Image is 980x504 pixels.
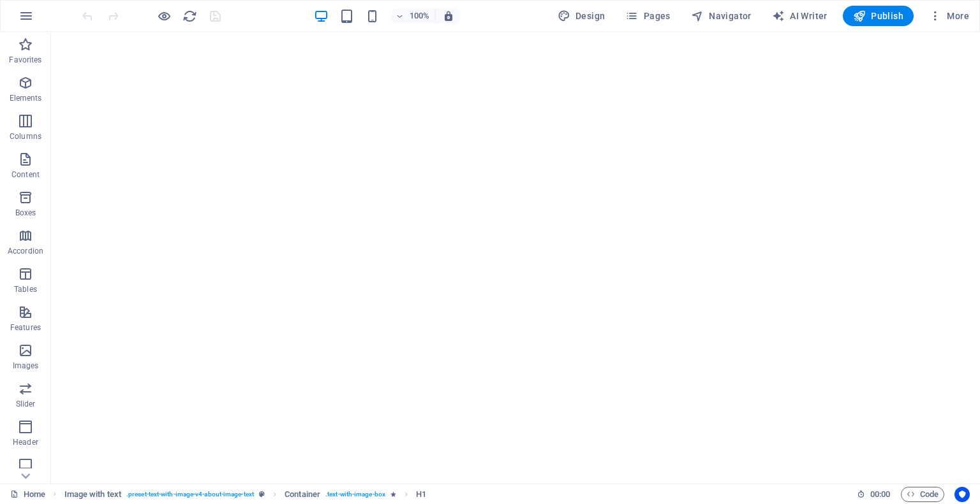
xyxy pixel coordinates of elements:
button: Code [901,487,944,502]
button: AI Writer [767,6,833,26]
p: Images [13,361,39,371]
span: . preset-text-with-image-v4-about-image-text [126,487,254,502]
span: Code [907,487,939,502]
button: Design [553,6,611,26]
nav: breadcrumb [64,487,427,502]
span: Click to select. Double-click to edit [285,487,320,502]
span: Navigator [691,10,752,22]
span: AI Writer [772,10,828,22]
p: Favorites [9,55,41,65]
span: Pages [625,10,670,22]
a: Click to cancel selection. Double-click to open Pages [10,487,45,502]
span: Publish [853,10,903,22]
button: Usercentrics [954,487,970,502]
span: Click to select. Double-click to edit [416,487,426,502]
button: Publish [843,6,914,26]
i: On resize automatically adjust zoom level to fit chosen device. [443,10,454,22]
h6: 100% [410,8,430,24]
button: Click here to leave preview mode and continue editing [156,8,172,24]
span: . text-with-image-box [325,487,385,502]
i: Element contains an animation [390,491,396,498]
i: This element is a customizable preset [259,491,265,498]
p: Accordion [8,246,43,256]
button: More [924,6,974,26]
button: Navigator [686,6,757,26]
p: Header [13,437,38,447]
div: Design (Ctrl+Alt+Y) [553,6,611,26]
span: 00 00 [870,487,890,502]
p: Features [10,322,41,333]
button: Pages [620,6,675,26]
p: Elements [10,93,42,103]
p: Slider [16,399,36,409]
span: : [879,489,881,499]
i: Reload page [182,9,197,24]
span: More [929,10,969,22]
p: Boxes [15,208,36,218]
p: Tables [14,284,37,294]
p: Content [11,169,40,180]
button: reload [182,8,197,24]
p: Columns [10,131,41,141]
span: Design [558,10,605,22]
span: Click to select. Double-click to edit [64,487,121,502]
h6: Session time [857,487,891,502]
button: 100% [390,8,436,24]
